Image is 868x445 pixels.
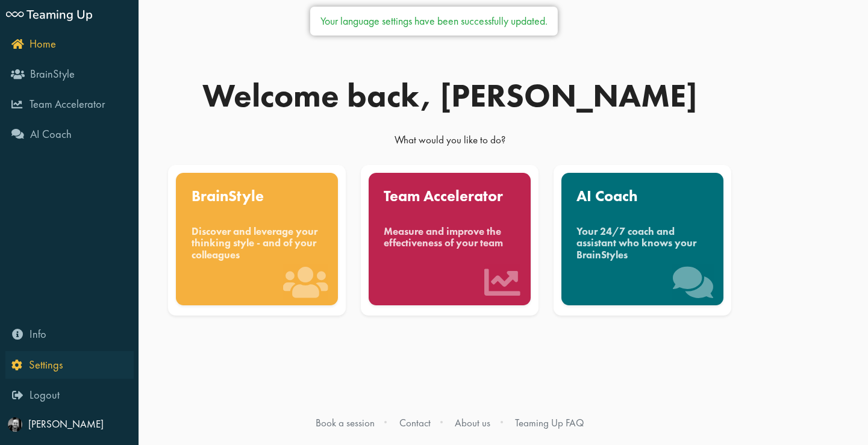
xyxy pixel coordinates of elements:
[30,127,72,142] span: AI Coach
[384,226,515,249] div: Measure and improve the effectiveness of your team
[28,417,104,431] span: [PERSON_NAME]
[384,188,515,204] div: Team Accelerator
[30,388,60,402] span: Logout
[5,91,134,119] a: Team Accelerator
[455,416,490,429] a: About us
[5,121,134,149] a: AI Coach
[551,165,734,316] a: AI Coach Your 24/7 coach and assistant who knows your BrainStyles
[30,97,105,111] span: Team Accelerator
[576,188,708,204] div: AI Coach
[5,321,134,349] a: Info
[515,416,584,429] a: Teaming Up FAQ
[399,416,431,429] a: Contact
[576,226,708,261] div: Your 24/7 coach and assistant who knows your BrainStyles
[5,351,134,379] a: Settings
[358,165,541,316] a: Team Accelerator Measure and improve the effectiveness of your team
[29,358,63,372] span: Settings
[161,133,739,152] div: What would you like to do?
[30,37,56,51] span: Home
[320,14,548,28] div: Your language settings have been successfully updated.
[5,31,134,58] a: Home
[192,188,323,204] div: BrainStyle
[30,327,46,341] span: Info
[5,61,134,89] a: BrainStyle
[5,382,134,409] a: Logout
[161,79,739,112] div: Welcome back, [PERSON_NAME]
[166,165,348,316] a: BrainStyle Discover and leverage your thinking style - and of your colleagues
[30,67,75,81] span: BrainStyle
[316,416,375,429] a: Book a session
[27,5,93,22] span: Teaming Up
[192,226,323,261] div: Discover and leverage your thinking style - and of your colleagues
